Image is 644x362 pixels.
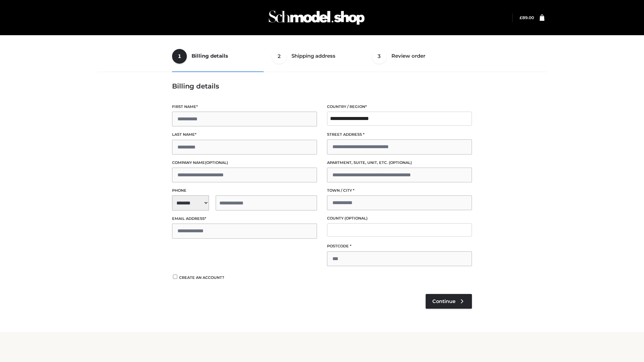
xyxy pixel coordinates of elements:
[172,160,317,166] label: Company name
[432,298,455,304] span: Continue
[172,131,317,138] label: Last name
[520,15,534,20] bdi: 89.00
[327,160,472,166] label: Apartment, suite, unit, etc.
[520,15,534,20] a: £89.00
[327,187,472,194] label: Town / City
[172,187,317,194] label: Phone
[172,104,317,110] label: First name
[266,4,367,31] img: Schmodel Admin 964
[520,15,522,20] span: £
[172,82,472,90] h3: Billing details
[327,243,472,249] label: Postcode
[172,216,317,222] label: Email address
[205,160,228,165] span: (optional)
[179,275,224,280] span: Create an account?
[172,275,178,279] input: Create an account?
[327,215,472,222] label: County
[426,294,472,309] a: Continue
[327,104,472,110] label: Country / Region
[327,131,472,138] label: Street address
[344,216,368,221] span: (optional)
[389,160,412,165] span: (optional)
